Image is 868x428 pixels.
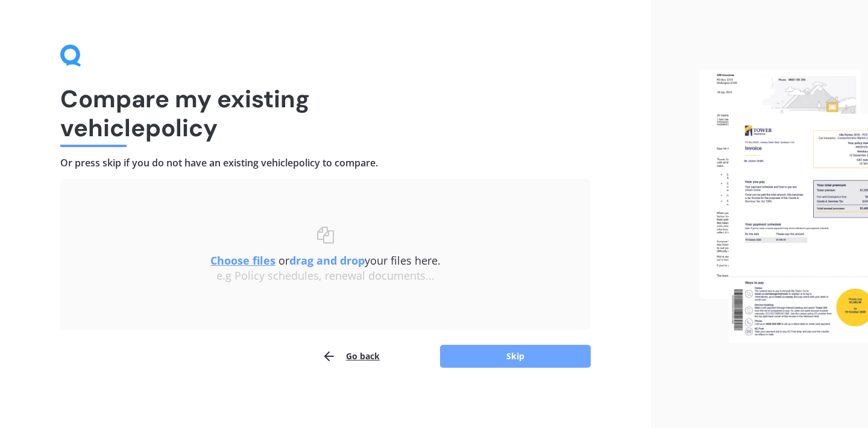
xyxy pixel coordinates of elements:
span: or your files here. [210,253,441,268]
h4: Or press skip if you do not have an existing vehicle policy to compare. [60,157,591,169]
img: files.webp [699,70,868,342]
div: e.g Policy schedules, renewal documents... [84,269,567,283]
b: drag and drop [289,253,365,268]
u: Choose files [210,253,275,268]
button: Go back [322,344,380,368]
h1: Compare my existing vehicle policy [60,84,591,142]
button: Skip [440,345,591,368]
